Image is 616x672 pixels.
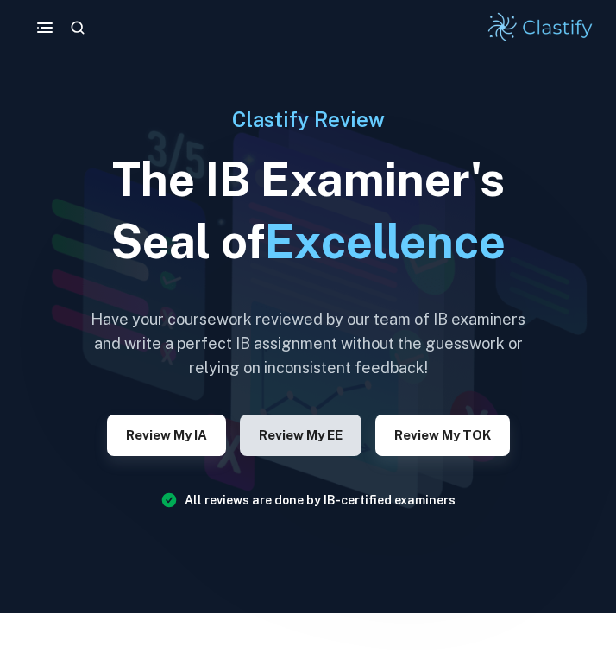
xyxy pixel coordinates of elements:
[240,415,361,456] button: Review my EE
[84,104,532,135] h6: Clastify Review
[84,149,532,273] h1: The IB Examiner's Seal of
[375,415,510,456] button: Review my TOK
[265,214,506,269] span: Excellence
[486,10,595,45] img: Clastify logo
[84,307,532,380] h6: Have your coursework reviewed by our team of IB examiners and write a perfect IB assignment witho...
[107,415,226,456] button: Review my IA
[185,493,456,507] a: All reviews are done by IB-certified examiners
